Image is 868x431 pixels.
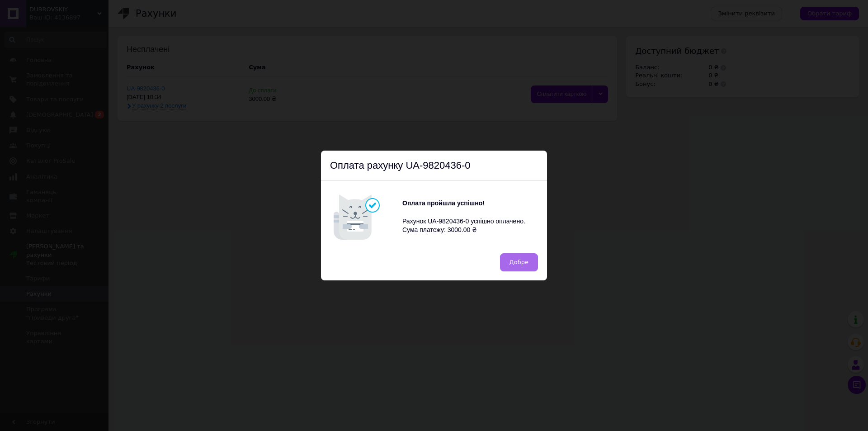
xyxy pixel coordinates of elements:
button: Добре [500,253,538,271]
div: Рахунок UA-9820436-0 успішно оплачено. Сума платежу: 3000.00 ₴ [402,199,525,234]
b: Оплата пройшла успішно! [402,199,485,207]
div: Оплата рахунку UA-9820436-0 [321,151,547,180]
img: Котик говорить Оплата пройшла успішно! [330,190,402,244]
span: Добре [509,259,528,265]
